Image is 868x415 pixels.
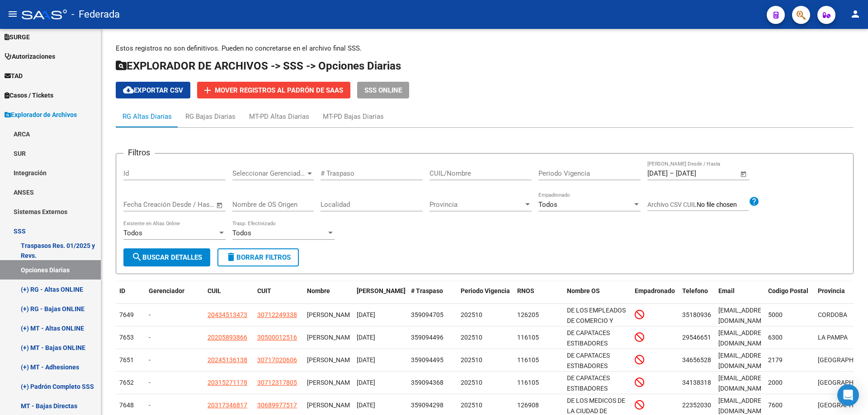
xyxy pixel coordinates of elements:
[411,401,443,409] span: 359094298
[364,86,402,94] span: SSS ONLINE
[215,200,225,210] button: Open calendar
[123,248,210,266] button: Buscar Detalles
[682,379,718,386] span: 3413831833
[715,281,764,311] datatable-header-cell: Email
[768,287,808,294] span: Codigo Postal
[411,356,443,364] span: 359094495
[461,311,482,318] span: 202510
[149,334,151,341] span: -
[718,307,770,324] span: agualasia1@hotmail.com
[185,112,236,121] div: RG Bajas Diarias
[202,85,213,96] mat-icon: add
[676,169,720,177] input: Fecha fin
[119,334,134,341] span: 7653
[5,90,53,100] span: Casos / Tickets
[631,281,679,311] datatable-header-cell: Empadronado
[307,311,355,318] span: [PERSON_NAME]
[837,384,859,406] div: Open Intercom Messenger
[257,287,271,294] span: CUIT
[567,287,600,294] span: Nombre OS
[149,311,151,318] span: -
[197,82,350,98] button: Mover registros al PADRÓN de SAAS
[768,401,783,409] span: 7600
[132,252,142,262] mat-icon: search
[116,60,401,72] span: EXPLORADOR DE ARCHIVOS -> SSS -> Opciones Diarias
[208,287,221,294] span: CUIL
[411,334,443,341] span: 359094496
[517,334,539,341] span: 116105
[119,287,125,294] span: ID
[307,334,355,341] span: [PERSON_NAME]
[407,281,457,311] datatable-header-cell: # Traspaso
[411,311,443,318] span: 359094705
[257,311,297,318] span: 30712249338
[682,287,708,294] span: Telefono
[226,253,291,261] span: Borrar Filtros
[357,82,409,98] button: SSS ONLINE
[682,356,718,364] span: 3465652880
[208,379,247,386] span: 20315271178
[461,379,482,386] span: 202510
[670,169,674,177] span: –
[461,287,510,294] span: Periodo Vigencia
[718,397,770,415] span: maticorazza@outlook.com
[768,311,783,318] span: 5000
[208,334,247,341] span: 20205893866
[226,252,236,262] mat-icon: delete
[353,281,407,311] datatable-header-cell: Fecha Traspaso
[357,355,404,365] div: [DATE]
[357,310,404,320] div: [DATE]
[357,332,404,343] div: [DATE]
[5,110,77,120] span: Explorador de Archivos
[307,287,330,294] span: Nombre
[682,401,718,409] span: 2235203063
[517,379,539,386] span: 116105
[149,379,151,386] span: -
[514,281,563,311] datatable-header-cell: RNOS
[563,281,631,311] datatable-header-cell: Nombre OS
[682,311,718,318] span: 3518093674
[567,307,626,345] span: DE LOS EMPLEADOS DE COMERCIO Y ACTIVIDADES CIVILES
[116,281,145,311] datatable-header-cell: ID
[123,112,172,121] div: RG Altas Diarias
[5,51,55,61] span: Autorizaciones
[123,229,142,237] span: Todos
[357,400,404,410] div: [DATE]
[257,379,297,386] span: 30712317805
[249,112,309,121] div: MT-PD Altas Diarias
[119,356,134,364] span: 7651
[168,201,212,209] input: Fecha fin
[208,311,247,318] span: 20434513473
[208,356,247,364] span: 20245136138
[850,9,861,19] mat-icon: person
[307,379,355,386] span: [PERSON_NAME]
[217,248,299,266] button: Borrar Filtros
[307,401,355,409] span: [PERSON_NAME]
[5,71,23,81] span: TAD
[647,169,668,177] input: Fecha inicio
[254,281,303,311] datatable-header-cell: CUIT
[411,287,443,294] span: # Traspaso
[697,201,749,209] input: Archivo CSV CUIL
[123,201,160,209] input: Fecha inicio
[768,379,783,386] span: 2000
[208,401,247,409] span: 20317346817
[461,356,482,364] span: 202510
[718,287,735,294] span: Email
[357,287,406,294] span: [PERSON_NAME]
[215,86,343,94] span: Mover registros al PADRÓN de SAAS
[718,374,770,392] span: Ramasoria@hotmail.com
[718,329,770,347] span: rodriguezcandano@gmail.com
[718,352,770,369] span: mdseve@hotmail.com
[119,379,134,386] span: 7652
[818,287,845,294] span: Provincia
[635,287,675,294] span: Empadronado
[323,112,384,121] div: MT-PD Bajas Diarias
[682,334,718,341] span: 2954665130
[149,287,184,294] span: Gerenciador
[768,334,783,341] span: 6300
[303,281,353,311] datatable-header-cell: Nombre
[5,32,30,42] span: SURGE
[145,281,204,311] datatable-header-cell: Gerenciador
[7,9,18,19] mat-icon: menu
